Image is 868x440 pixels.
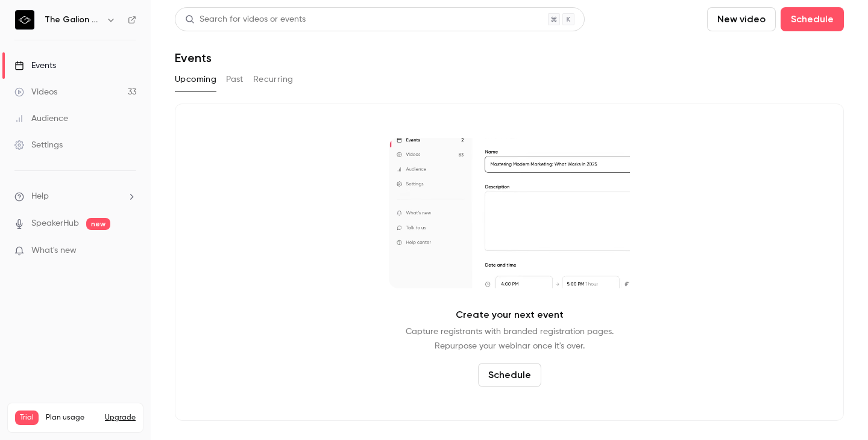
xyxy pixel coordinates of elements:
li: help-dropdown-opener [14,190,136,203]
h6: The Galion Project [45,14,101,26]
img: The Galion Project [15,10,34,29]
span: Trial [15,411,39,425]
span: new [86,218,110,230]
span: What's new [31,244,77,257]
button: New video [707,7,776,31]
p: Capture registrants with branded registration pages. Repurpose your webinar once it's over. [406,324,614,353]
button: Schedule [478,363,541,387]
div: Audience [14,113,68,125]
button: Upcoming [175,70,216,89]
h1: Events [175,51,212,65]
div: Search for videos or events [185,13,306,26]
span: Plan usage [46,413,98,423]
span: Help [31,190,49,203]
p: Create your next event [456,308,564,322]
div: Videos [14,86,57,98]
a: SpeakerHub [31,217,79,230]
button: Schedule [781,7,844,31]
div: Events [14,60,56,72]
button: Past [226,70,244,89]
button: Recurring [253,70,294,89]
iframe: Noticeable Trigger [122,246,136,256]
button: Upgrade [105,413,136,423]
div: Settings [14,139,63,151]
